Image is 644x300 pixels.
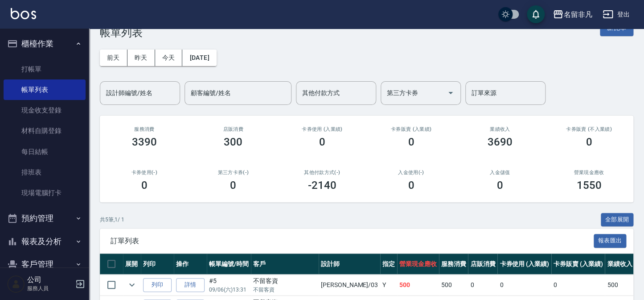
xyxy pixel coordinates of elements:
[155,50,183,66] button: 今天
[251,254,319,275] th: 客戶
[439,254,468,275] th: 服務消費
[408,179,414,192] h3: 0
[230,179,236,192] h3: 0
[497,275,551,296] td: 0
[123,254,141,275] th: 展開
[319,254,380,275] th: 設計師
[100,50,127,66] button: 前天
[380,275,397,296] td: Y
[605,254,634,275] th: 業績收入
[601,213,634,227] button: 全部展開
[111,237,594,246] span: 訂單列表
[4,59,86,79] a: 打帳單
[600,23,633,32] a: 新開單
[576,179,601,192] h3: 1550
[27,275,73,284] h5: 公司
[468,275,497,296] td: 0
[200,170,267,175] h2: 第三方卡券(-)
[127,50,155,66] button: 昨天
[4,230,86,253] button: 報表及分析
[408,136,414,148] h3: 0
[7,275,25,293] img: Person
[100,216,124,224] p: 共 5 筆, 1 / 1
[4,183,86,203] a: 現場電腦打卡
[586,136,592,148] h3: 0
[176,278,205,292] a: 詳情
[468,254,497,275] th: 店販消費
[551,275,605,296] td: 0
[141,254,174,275] th: 列印
[319,136,325,148] h3: 0
[4,253,86,276] button: 客戶管理
[253,286,316,294] p: 不留客資
[4,121,86,141] a: 材料自購登錄
[605,275,634,296] td: 500
[594,236,627,245] a: 報表匯出
[497,254,551,275] th: 卡券使用 (入業績)
[209,286,249,294] p: 09/06 (六) 13:31
[143,278,172,292] button: 列印
[397,275,439,296] td: 500
[174,254,207,275] th: 操作
[200,126,267,132] h2: 店販消費
[4,32,86,55] button: 櫃檯作業
[253,276,316,286] div: 不留客資
[497,179,503,192] h3: 0
[4,79,86,100] a: 帳單列表
[288,170,356,175] h2: 其他付款方式(-)
[563,9,592,20] div: 名留非凡
[555,126,623,132] h2: 卡券販賣 (不入業績)
[288,126,356,132] h2: 卡券使用 (入業績)
[380,254,397,275] th: 指定
[27,284,73,292] p: 服務人員
[551,254,605,275] th: 卡券販賣 (入業績)
[132,136,157,148] h3: 3390
[555,170,623,175] h2: 營業現金應收
[4,207,86,230] button: 預約管理
[308,179,336,192] h3: -2140
[377,170,445,175] h2: 入金使用(-)
[488,136,513,148] h3: 3690
[4,162,86,183] a: 排班表
[377,126,445,132] h2: 卡券販賣 (入業績)
[111,170,178,175] h2: 卡券使用(-)
[527,5,545,23] button: save
[100,26,143,39] h3: 帳單列表
[111,126,178,132] h3: 服務消費
[207,275,251,296] td: #5
[443,86,458,100] button: Open
[549,5,595,24] button: 名留非凡
[4,100,86,121] a: 現金收支登錄
[11,8,36,19] img: Logo
[224,136,242,148] h3: 300
[319,275,380,296] td: [PERSON_NAME] /03
[125,278,139,292] button: expand row
[4,142,86,162] a: 每日結帳
[397,254,439,275] th: 營業現金應收
[141,179,148,192] h3: 0
[439,275,468,296] td: 500
[466,126,534,132] h2: 業績收入
[207,254,251,275] th: 帳單編號/時間
[466,170,534,175] h2: 入金儲值
[182,50,216,66] button: [DATE]
[594,234,627,248] button: 報表匯出
[599,6,633,23] button: 登出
